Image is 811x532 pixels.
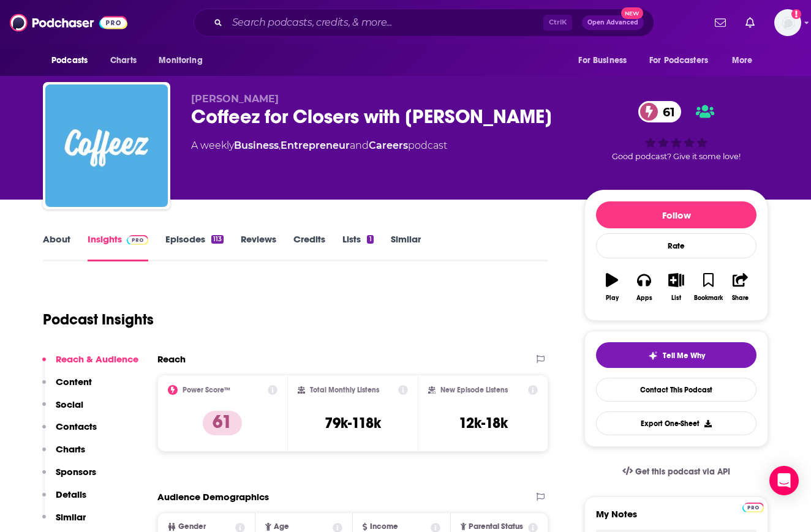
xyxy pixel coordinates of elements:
a: Show notifications dropdown [741,12,760,33]
span: Gender [178,523,206,531]
span: Charts [110,52,137,69]
a: Episodes113 [165,233,224,261]
a: InsightsPodchaser Pro [88,233,148,261]
button: Bookmark [692,265,724,309]
p: Contacts [56,421,97,432]
p: 61 [203,411,242,435]
span: Monitoring [159,52,202,69]
p: Reach & Audience [56,353,138,365]
h2: Audience Demographics [157,491,269,503]
button: open menu [641,49,726,72]
button: Social [42,399,83,421]
span: Good podcast? Give it some love! [612,152,741,161]
button: Follow [596,201,756,228]
h2: Power Score™ [183,386,230,394]
span: Ctrl K [543,15,572,31]
h3: 12k-18k [459,414,508,432]
button: Reach & Audience [42,353,138,376]
div: Rate [596,233,756,258]
img: Podchaser Pro [742,503,764,512]
a: Get this podcast via API [613,457,740,487]
p: Social [56,399,83,410]
span: Parental Status [469,523,523,531]
a: Careers [369,140,408,151]
button: List [660,265,692,309]
img: tell me why sparkle [648,351,658,361]
p: Charts [56,443,85,455]
button: open menu [150,49,218,72]
span: Income [370,523,398,531]
button: Export One-Sheet [596,411,756,435]
button: Open AdvancedNew [582,15,644,30]
input: Search podcasts, credits, & more... [227,13,543,32]
a: Similar [391,233,421,261]
span: , [279,140,281,151]
a: Business [234,140,279,151]
a: 61 [638,101,681,122]
h3: 79k-118k [325,414,381,432]
div: Apps [636,294,652,302]
button: Content [42,376,92,399]
button: open menu [43,49,104,72]
span: Tell Me Why [663,351,705,361]
svg: Add a profile image [791,9,801,19]
a: Show notifications dropdown [710,12,731,33]
button: Apps [628,265,660,309]
span: Open Advanced [587,20,638,26]
div: 61Good podcast? Give it some love! [584,93,768,169]
div: Search podcasts, credits, & more... [194,9,654,37]
a: Entrepreneur [281,140,350,151]
p: Content [56,376,92,388]
a: Lists1 [342,233,373,261]
span: For Business [578,52,627,69]
img: User Profile [774,9,801,36]
div: A weekly podcast [191,138,447,153]
button: Play [596,265,628,309]
span: More [732,52,753,69]
label: My Notes [596,508,756,530]
button: Charts [42,443,85,466]
img: Podchaser - Follow, Share and Rate Podcasts [10,11,127,34]
a: About [43,233,70,261]
p: Sponsors [56,466,96,478]
span: [PERSON_NAME] [191,93,279,105]
p: Similar [56,511,86,523]
span: For Podcasters [649,52,708,69]
button: Sponsors [42,466,96,489]
div: Bookmark [694,294,723,302]
button: open menu [723,49,768,72]
a: Contact This Podcast [596,378,756,402]
button: Details [42,489,86,511]
span: New [621,7,643,19]
h2: New Episode Listens [440,386,508,394]
span: Podcasts [51,52,88,69]
button: Contacts [42,421,97,443]
div: List [671,294,681,302]
button: open menu [570,49,642,72]
button: Show profile menu [774,9,801,36]
span: Age [274,523,289,531]
button: Share [725,265,756,309]
div: 113 [211,235,224,244]
div: 1 [367,235,373,244]
a: Reviews [241,233,276,261]
img: Podchaser Pro [127,235,148,245]
button: tell me why sparkleTell Me Why [596,342,756,368]
h2: Total Monthly Listens [310,386,379,394]
div: Play [606,294,619,302]
span: 61 [651,101,681,122]
div: Share [732,294,749,302]
a: Pro website [742,501,764,512]
img: Coffeez for Closers with Joe Shalaby [45,84,168,207]
span: Get this podcast via API [635,466,730,477]
a: Credits [293,233,325,261]
h2: Reach [157,353,186,365]
a: Charts [102,49,144,72]
div: Open Intercom Messenger [769,466,799,495]
span: and [350,140,369,151]
p: Details [56,489,86,500]
span: Logged in as evankrask [774,9,801,36]
h1: Podcast Insights [43,310,154,329]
